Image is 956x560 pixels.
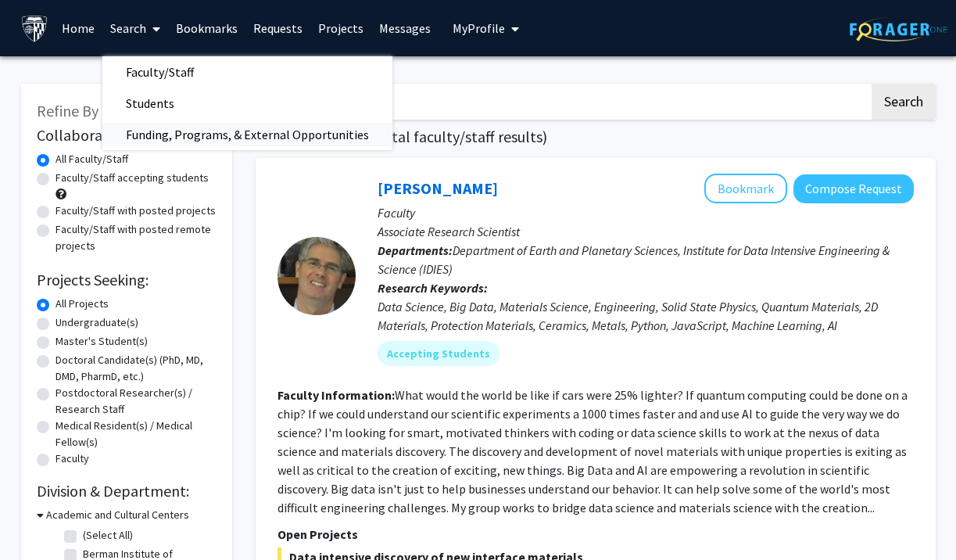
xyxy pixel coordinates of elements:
[102,92,392,115] a: Students
[378,203,914,222] p: Faculty
[46,507,189,523] h3: Academic and Cultural Centers
[256,84,869,120] input: Search Keywords
[245,1,310,56] a: Requests
[793,174,914,203] button: Compose Request to David Elbert
[37,482,217,501] h2: Division & Department:
[55,352,217,385] label: Doctoral Candidate(s) (PhD, MD, DMD, PharmD, etc.)
[55,314,138,331] label: Undergraduate(s)
[277,387,908,515] fg-read-more: What would the world be like if cars were 25% lighter? If quantum computing could be done on a ch...
[277,387,395,403] b: Faculty Information:
[37,271,217,289] h2: Projects Seeking:
[277,525,914,544] p: Open Projects
[453,20,505,36] span: My Profile
[704,174,787,203] button: Add David Elbert to Bookmarks
[102,56,217,88] span: Faculty/Staff
[55,296,109,312] label: All Projects
[21,15,48,42] img: Johns Hopkins University Logo
[102,88,198,119] span: Students
[102,123,392,146] a: Funding, Programs, & External Opportunities
[378,178,498,198] a: [PERSON_NAME]
[378,297,914,335] div: Data Science, Big Data, Materials Science, Engineering, Solid State Physics, Quantum Materials, 2...
[102,1,168,56] a: Search
[378,341,499,366] mat-chip: Accepting Students
[256,127,936,146] h1: Page of ( total faculty/staff results)
[55,333,148,350] label: Master's Student(s)
[54,1,102,56] a: Home
[371,1,439,56] a: Messages
[378,280,488,296] b: Research Keywords:
[55,170,209,186] label: Faculty/Staff accepting students
[168,1,245,56] a: Bookmarks
[37,126,217,145] h2: Collaboration Status:
[55,451,89,467] label: Faculty
[378,222,914,241] p: Associate Research Scientist
[12,490,66,548] iframe: Chat
[55,418,217,451] label: Medical Resident(s) / Medical Fellow(s)
[83,527,133,544] label: (Select All)
[378,242,890,277] span: Department of Earth and Planetary Sciences, Institute for Data Intensive Engineering & Science (I...
[102,60,392,84] a: Faculty/Staff
[378,242,453,258] b: Departments:
[850,17,947,41] img: ForagerOne Logo
[55,385,217,418] label: Postdoctoral Researcher(s) / Research Staff
[55,203,216,219] label: Faculty/Staff with posted projects
[55,151,128,167] label: All Faculty/Staff
[37,101,98,120] span: Refine By
[55,221,217,254] label: Faculty/Staff with posted remote projects
[872,84,936,120] button: Search
[310,1,371,56] a: Projects
[102,119,392,150] span: Funding, Programs, & External Opportunities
